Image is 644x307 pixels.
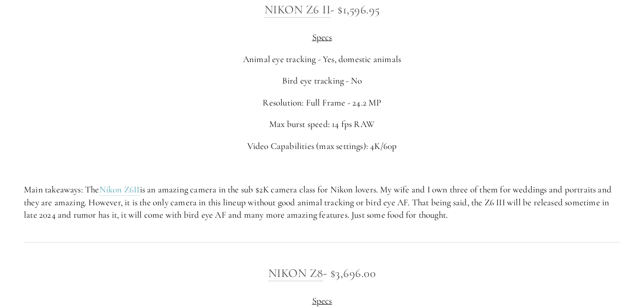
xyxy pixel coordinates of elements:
p: Animal eye tracking - Yes, domestic animals [24,53,620,66]
h3: - $3,696.00 [24,264,620,283]
p: Bird eye tracking - No [24,74,620,87]
a: Nikon Z6II [99,184,140,196]
span: Specs [312,32,332,42]
p: Max burst speed: 14 fps RAW [24,118,620,131]
span: Specs [312,295,332,306]
p: Video Capabilities (max settings): 4K/60p [24,140,620,153]
a: Nikon Z6 II [264,2,331,18]
p: Resolution: Full Frame - 24.2 MP [24,96,620,109]
p: Main takeaways: The is an amazing camera in the sub $2K camera class for Nikon lovers. My wife an... [24,183,620,222]
a: Nikon Z8 [268,266,323,281]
